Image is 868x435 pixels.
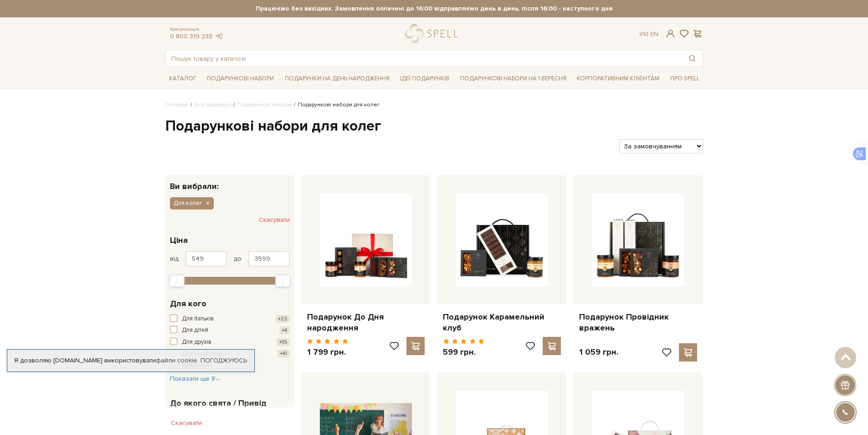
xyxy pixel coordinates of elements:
[203,72,277,86] a: Подарункові набори
[639,30,658,38] div: Ук
[170,314,290,324] button: Для батьків +23
[169,274,185,287] div: Min
[307,347,349,357] p: 1 799 грн.
[405,24,462,43] a: logo
[185,251,227,267] input: Ціна
[667,72,703,86] a: Про Spell
[573,71,663,86] a: Корпоративним клієнтам
[165,117,703,136] h1: Подарункові набори для колег
[166,50,682,67] input: Пошук товару у каталозі
[215,32,224,40] a: telegram
[170,338,290,347] button: Для друзів +55
[281,72,393,86] a: Подарунки на День народження
[396,72,453,86] a: Ідеї подарунків
[174,199,202,207] span: Для колег
[682,50,703,67] button: Пошук товару у каталозі
[307,312,425,333] a: Подарунок До Дня народження
[170,197,214,209] button: Для колег
[579,347,618,357] p: 1 059 грн.
[165,416,207,430] button: Скасувати
[259,213,290,227] button: Скасувати
[165,101,188,108] a: Головна
[200,356,247,365] a: Погоджуюсь
[647,30,648,38] span: |
[579,312,697,333] a: Подарунок Провідник вражень
[170,374,221,383] button: Показати ще 8
[170,375,221,383] span: Показати ще 8
[292,101,380,109] li: Подарункові набори для колег
[170,326,290,335] button: Для дітей +4
[443,312,561,333] a: Подарунок Карамельний клуб
[277,338,290,346] span: +55
[182,326,208,335] span: Для дітей
[248,251,290,267] input: Ціна
[156,356,197,364] a: файли cookie
[170,32,212,40] a: 0 800 319 233
[7,356,254,365] div: Я дозволяю [DOMAIN_NAME] використовувати
[165,72,200,86] a: Каталог
[170,397,267,409] span: До якого свята / Привід
[195,101,231,108] a: Вся продукція
[170,298,206,310] span: Для кого
[165,175,294,190] div: Ви вибрали:
[170,26,224,32] span: Консультація:
[165,5,703,13] strong: Працюємо без вихідних. Замовлення оплачені до 16:00 відправляємо день в день, після 16:00 - насту...
[276,315,290,323] span: +23
[170,234,188,246] span: Ціна
[275,274,291,287] div: Max
[234,255,241,263] span: до
[237,101,292,108] a: Подарункові набори
[457,71,570,86] a: Подарункові набори на 1 Вересня
[277,350,290,357] span: +41
[279,326,290,334] span: +4
[182,314,214,324] span: Для батьків
[170,255,179,263] span: від
[443,347,484,357] p: 599 грн.
[650,30,658,38] a: En
[182,338,211,347] span: Для друзів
